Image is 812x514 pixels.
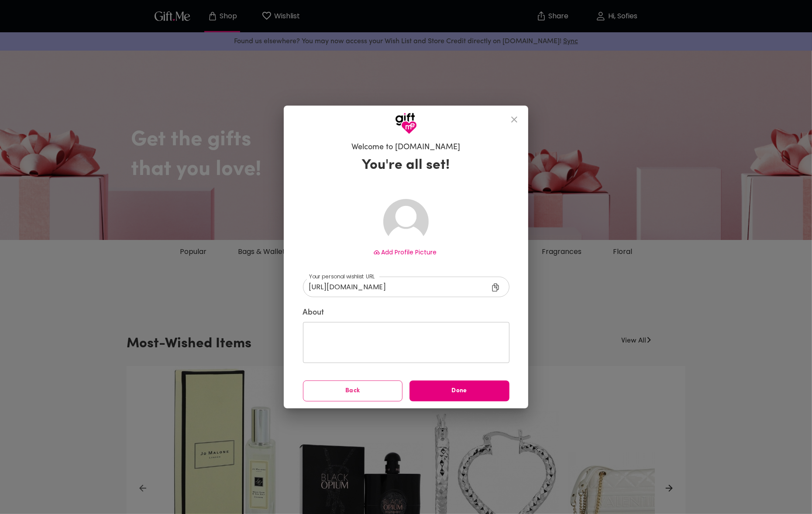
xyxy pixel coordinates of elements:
img: Avatar [383,199,429,244]
h3: You're all set! [362,157,450,174]
button: Done [409,380,509,401]
span: Back [303,386,403,396]
button: close [504,109,525,130]
img: GiftMe Logo [395,113,417,134]
span: Add Profile Picture [382,248,437,257]
h6: Welcome to [DOMAIN_NAME] [352,142,461,153]
span: Done [409,386,509,396]
button: Back [303,380,403,401]
label: About [303,308,509,318]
